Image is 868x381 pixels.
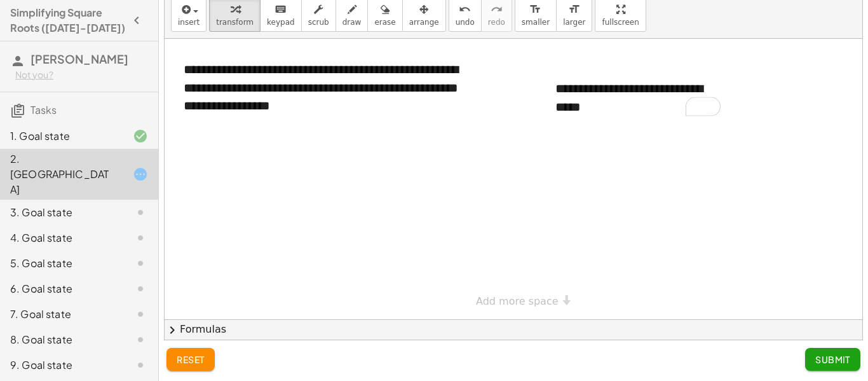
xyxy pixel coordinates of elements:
span: undo [456,18,475,27]
i: Task not started. [133,332,148,347]
div: Not you? [15,69,148,81]
div: 8. Goal state [10,332,112,347]
span: [PERSON_NAME] [31,52,128,66]
i: Task finished and correct. [133,128,148,144]
div: 3. Goal state [10,205,112,220]
i: Task not started. [133,281,148,296]
span: redo [488,18,505,27]
i: format_size [568,2,580,17]
span: erase [374,18,395,27]
span: keypad [267,18,295,27]
i: Task not started. [133,205,148,220]
span: transform [216,18,254,27]
button: reset [166,348,215,371]
div: 6. Goal state [10,281,112,296]
span: fullscreen [602,18,639,27]
span: draw [342,18,362,27]
i: Task not started. [133,256,148,271]
i: format_size [529,2,541,17]
div: 7. Goal state [10,307,112,322]
button: chevron_rightFormulas [165,319,862,340]
span: reset [177,354,205,365]
div: To enrich screen reader interactions, please activate Accessibility in Grammarly extension settings [543,67,733,128]
i: redo [491,2,503,17]
span: Submit [815,354,850,365]
span: larger [563,18,585,27]
span: insert [178,18,200,27]
span: arrange [409,18,439,27]
div: 5. Goal state [10,256,112,271]
span: scrub [308,18,329,27]
span: chevron_right [165,322,180,338]
button: Submit [805,348,860,371]
i: Task not started. [133,230,148,246]
div: 2. [GEOGRAPHIC_DATA] [10,151,112,197]
i: undo [459,2,471,17]
span: smaller [522,18,550,27]
i: Task not started. [133,307,148,322]
div: 4. Goal state [10,230,112,246]
h4: Simplifying Square Roots ([DATE]-[DATE]) [10,5,125,36]
div: 9. Goal state [10,357,112,373]
i: keyboard [275,2,287,17]
i: Task started. [133,167,148,182]
div: 1. Goal state [10,128,112,144]
span: Tasks [31,103,57,116]
i: Task not started. [133,357,148,373]
span: Add more space [476,295,559,307]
